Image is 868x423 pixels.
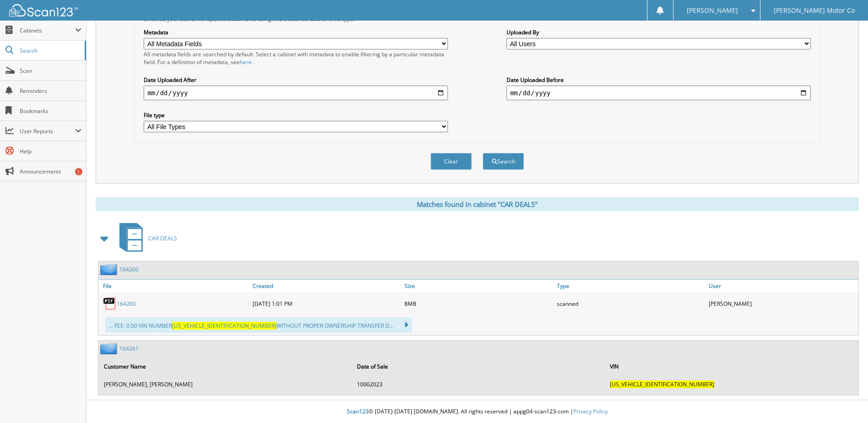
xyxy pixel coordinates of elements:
[20,147,81,155] span: Help
[99,357,351,376] th: Customer Name
[103,297,117,310] img: PDF.png
[144,111,448,119] label: File type
[117,300,136,308] a: 164260
[75,168,82,175] div: 1
[402,294,554,313] div: 8MB
[100,264,119,275] img: folder2.png
[144,86,448,100] input: start
[20,168,81,175] span: Announcements
[148,234,177,242] span: CAR DEALS
[20,127,75,135] span: User Reports
[9,4,78,16] img: scan123-logo-white.svg
[507,76,811,84] label: Date Uploaded Before
[555,294,706,313] div: scanned
[20,27,75,34] span: Cabinets
[706,280,858,292] a: User
[555,280,706,292] a: Type
[20,107,81,115] span: Bookmarks
[20,87,81,95] span: Reminders
[573,407,608,415] a: Privacy Policy
[431,153,472,170] button: Clear
[706,294,858,313] div: [PERSON_NAME]
[347,407,369,415] span: Scan123
[774,8,855,13] span: [PERSON_NAME] Motor Co
[507,28,811,36] label: Uploaded By
[20,67,81,75] span: Scan
[240,58,252,66] a: here
[605,357,857,376] th: VIN
[144,50,448,66] div: All metadata fields are searched by default. Select a cabinet with metadata to enable filtering b...
[119,266,139,273] a: 164260
[822,379,868,423] iframe: Chat Widget
[144,28,448,36] label: Metadata
[250,294,402,313] div: [DATE] 1:01 PM
[250,280,402,292] a: Created
[402,280,554,292] a: Size
[20,47,80,54] span: Search
[98,280,250,292] a: File
[352,357,604,376] th: Date of Sale
[144,76,448,84] label: Date Uploaded After
[507,86,811,100] input: end
[86,401,868,423] div: © [DATE]-[DATE] [DOMAIN_NAME]. All rights reserved | appg04-scan123-com |
[114,220,177,256] a: CAR DEALS
[99,377,351,392] td: [PERSON_NAME], [PERSON_NAME]
[687,8,738,13] span: [PERSON_NAME]
[172,322,276,330] span: [US_VEHICLE_IDENTIFICATION_NUMBER]
[119,345,139,352] a: 164261
[610,380,714,388] span: [US_VEHICLE_IDENTIFICATION_NUMBER]
[100,343,119,354] img: folder2.png
[105,317,412,333] div: ... FEE: 0.00 VIN NUMBER WITHOUT PROPER OWNERSHIP TRANSFER D...
[96,197,859,211] div: Matches found in cabinet "CAR DEALS"
[352,377,604,392] td: 10062023
[483,153,524,170] button: Search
